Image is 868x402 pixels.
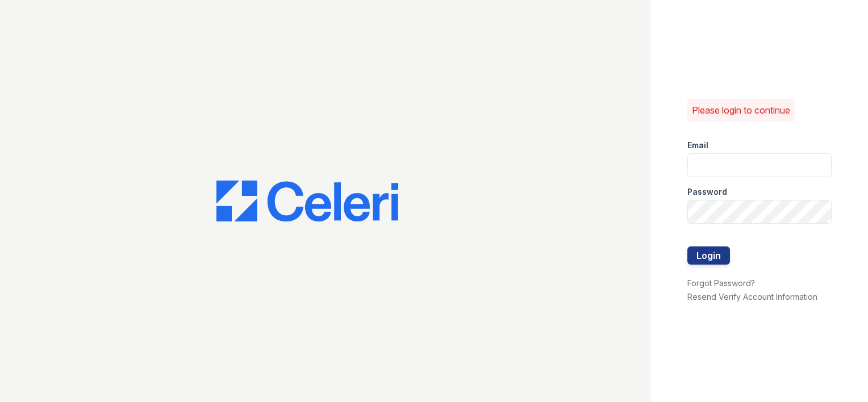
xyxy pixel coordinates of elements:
[687,246,730,265] button: Login
[687,278,755,288] a: Forgot Password?
[216,181,398,221] img: CE_Logo_Blue-a8612792a0a2168367f1c8372b55b34899dd931a85d93a1a3d3e32e68fde9ad4.png
[687,186,727,198] label: Password
[687,140,708,151] label: Email
[687,292,817,301] a: Resend Verify Account Information
[692,103,790,117] p: Please login to continue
